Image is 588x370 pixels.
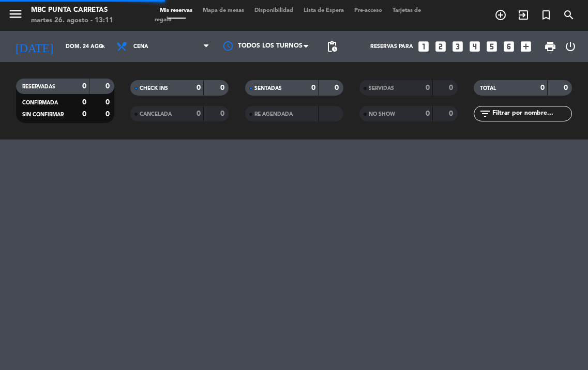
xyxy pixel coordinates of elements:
[563,9,575,21] i: search
[311,84,315,91] strong: 0
[254,112,293,117] span: RE AGENDADA
[449,84,455,91] strong: 0
[96,40,109,53] i: arrow_drop_down
[349,8,387,13] span: Pre-acceso
[519,40,533,53] i: add_box
[31,16,113,26] div: martes 26. agosto - 13:11
[468,40,481,53] i: looks_4
[22,112,64,117] span: SIN CONFIRMAR
[564,84,570,91] strong: 0
[22,100,58,105] span: CONFIRMADA
[105,111,112,118] strong: 0
[298,8,349,13] span: Lista de Espera
[82,83,86,90] strong: 0
[140,112,172,117] span: CANCELADA
[502,40,516,53] i: looks_6
[197,110,201,117] strong: 0
[105,83,112,90] strong: 0
[449,110,455,117] strong: 0
[249,8,298,13] span: Disponibilidad
[434,40,447,53] i: looks_two
[370,43,413,50] span: Reservas para
[426,110,430,117] strong: 0
[517,9,530,21] i: exit_to_app
[197,84,201,91] strong: 0
[22,84,55,89] span: RESERVADAS
[479,107,491,120] i: filter_list
[369,112,395,117] span: NO SHOW
[369,86,394,91] span: SERVIDAS
[417,40,430,53] i: looks_one
[140,86,168,91] span: CHECK INS
[335,84,341,91] strong: 0
[544,40,556,53] span: print
[254,86,282,91] span: SENTADAS
[451,40,464,53] i: looks_3
[491,108,571,119] input: Filtrar por nombre...
[564,40,577,53] i: power_settings_new
[198,8,249,13] span: Mapa de mesas
[540,9,552,21] i: turned_in_not
[326,40,338,53] span: pending_actions
[426,84,430,91] strong: 0
[105,99,112,106] strong: 0
[8,6,23,22] i: menu
[155,8,198,13] span: Mis reservas
[494,9,507,21] i: add_circle_outline
[485,40,499,53] i: looks_5
[220,84,227,91] strong: 0
[561,31,580,62] div: LOG OUT
[540,84,545,91] strong: 0
[31,5,113,16] div: MBC Punta Carretas
[82,111,86,118] strong: 0
[8,6,23,25] button: menu
[8,36,61,58] i: [DATE]
[220,110,227,117] strong: 0
[82,99,86,106] strong: 0
[133,43,148,50] span: Cena
[480,86,496,91] span: TOTAL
